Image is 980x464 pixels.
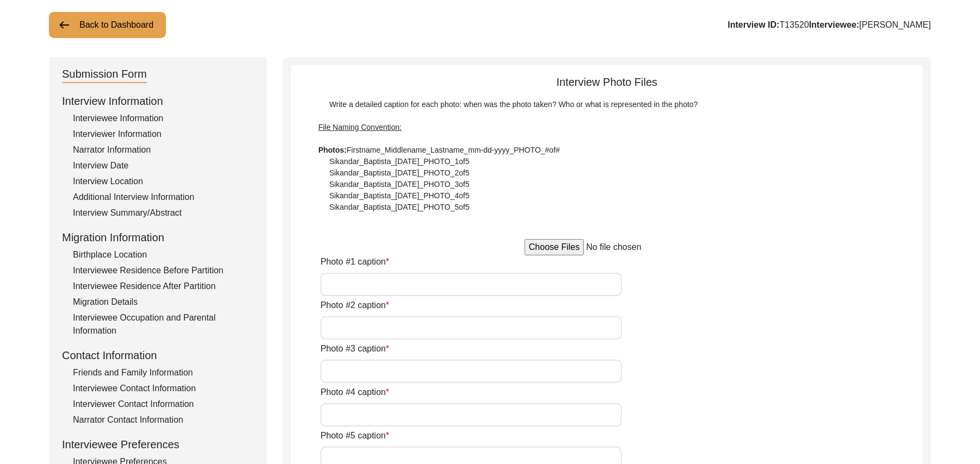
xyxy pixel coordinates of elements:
div: Interview Date [73,159,254,172]
b: Photos: [318,146,347,154]
div: Narrator Contact Information [73,413,254,427]
img: arrow-left.png [58,18,71,32]
div: Interviewee Occupation and Parental Information [73,311,254,337]
div: T13520 [PERSON_NAME] [728,18,931,32]
div: Write a detailed caption for each photo: when was the photo taken? Who or what is represented in ... [318,99,896,213]
div: Interviewee Information [73,112,254,125]
b: Interviewee: [809,20,859,29]
label: Photo #3 caption [320,342,389,355]
label: Photo #2 caption [320,299,389,312]
div: Submission Form [62,66,147,83]
div: Contact Information [62,347,254,363]
b: Interview ID: [728,20,780,29]
div: Migration Information [62,229,254,246]
div: Migration Details [73,296,254,309]
div: Interview Information [62,93,254,109]
div: Interviewee Residence After Partition [73,280,254,293]
div: Narrator Information [73,143,254,156]
div: Interviewee Residence Before Partition [73,264,254,277]
label: Photo #1 caption [320,255,389,268]
div: Interviewee Preferences [62,436,254,453]
div: Interviewee Contact Information [73,382,254,395]
span: File Naming Convention: [318,123,402,131]
div: Birthplace Location [73,248,254,261]
button: Back to Dashboard [49,12,166,38]
label: Photo #5 caption [320,429,389,442]
div: Additional Interview Information [73,191,254,204]
label: Photo #4 caption [320,386,389,399]
div: Interview Summary/Abstract [73,206,254,220]
div: Interviewer Information [73,128,254,141]
div: Friends and Family Information [73,366,254,379]
div: Interview Location [73,175,254,188]
div: Interview Photo Files [291,74,923,213]
div: Interviewer Contact Information [73,398,254,411]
